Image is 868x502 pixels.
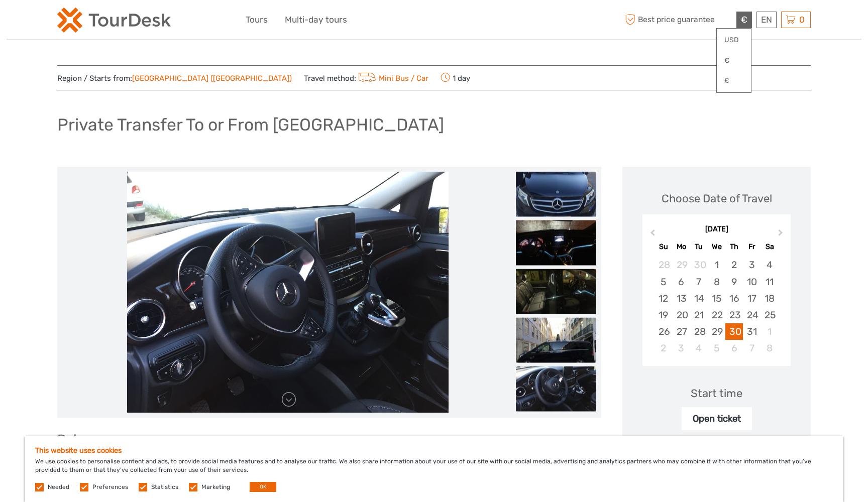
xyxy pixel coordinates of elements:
label: Marketing [201,483,230,491]
div: Choose Saturday, October 18th, 2025 [761,290,778,307]
div: We [708,240,725,254]
img: 4656c8dc50f14b4fac17b772cb822df2_slider_thumbnail.jpg [516,318,596,363]
div: Choose Saturday, October 4th, 2025 [761,257,778,273]
span: € [741,15,747,25]
img: 92ad7790ec0a4b50afb04b3e0c6e0a4c_slider_thumbnail.jpg [516,366,596,412]
a: Multi-day tours [285,13,347,27]
h5: This website uses cookies [35,446,833,455]
div: Choose Date of Travel [662,191,772,206]
div: [DATE] [642,224,791,235]
div: Choose Friday, October 24th, 2025 [743,307,761,323]
div: Choose Monday, October 27th, 2025 [673,323,690,340]
div: Choose Sunday, October 5th, 2025 [655,274,672,290]
div: Choose Tuesday, October 28th, 2025 [690,323,708,340]
div: Choose Wednesday, October 15th, 2025 [708,290,725,307]
img: a1c00e41463d48dca678a857b5a2b8c6_slider_thumbnail.jpg [516,269,596,314]
div: Choose Saturday, October 25th, 2025 [761,307,778,323]
div: Choose Tuesday, September 30th, 2025 [690,257,708,273]
div: Choose Sunday, September 28th, 2025 [655,257,672,273]
div: Choose Monday, October 13th, 2025 [673,290,690,307]
div: Choose Thursday, October 9th, 2025 [725,274,743,290]
div: Choose Wednesday, October 22nd, 2025 [708,307,725,323]
a: € [717,52,751,70]
button: Previous Month [643,227,660,243]
div: Choose Monday, November 3rd, 2025 [673,340,690,356]
h1: Private Transfer To or From [GEOGRAPHIC_DATA] [57,114,444,135]
div: Choose Thursday, November 6th, 2025 [725,340,743,356]
span: Region / Starts from: [57,73,292,84]
label: Needed [48,483,69,491]
div: Choose Sunday, October 12th, 2025 [655,290,672,307]
div: Choose Tuesday, October 7th, 2025 [690,274,708,290]
span: Best price guarantee [622,12,734,28]
div: Choose Monday, October 6th, 2025 [673,274,690,290]
a: USD [717,31,751,49]
div: Choose Tuesday, October 14th, 2025 [690,290,708,307]
div: Choose Sunday, November 2nd, 2025 [655,340,672,356]
div: Choose Thursday, October 16th, 2025 [725,290,743,307]
a: [GEOGRAPHIC_DATA] ([GEOGRAPHIC_DATA]) [132,74,292,83]
div: Choose Friday, October 31st, 2025 [743,323,761,340]
div: Start time [691,386,742,401]
a: £ [717,72,751,90]
a: Tours [246,13,268,27]
div: Choose Wednesday, October 8th, 2025 [708,274,725,290]
div: Mo [673,240,690,254]
div: EN [756,12,777,28]
div: Su [655,240,672,254]
button: OK [250,482,276,492]
label: Statistics [151,483,178,491]
button: Open LiveChat chat widget [116,16,128,28]
img: 7a851464b3b74d01b19cdc874f3c7007_slider_thumbnail.jpg [516,172,596,217]
div: Choose Friday, November 7th, 2025 [743,340,761,356]
div: Choose Sunday, October 26th, 2025 [655,323,672,340]
span: 1 day [441,71,470,85]
div: Choose Sunday, October 19th, 2025 [655,307,672,323]
div: Choose Thursday, October 2nd, 2025 [725,257,743,273]
div: Choose Monday, September 29th, 2025 [673,257,690,273]
div: Choose Friday, October 17th, 2025 [743,290,761,307]
div: Choose Thursday, October 23rd, 2025 [725,307,743,323]
div: Choose Thursday, October 30th, 2025 [725,323,743,340]
div: Sa [761,240,778,254]
div: Open ticket [682,407,752,430]
div: Fr [743,240,761,254]
button: Next Month [774,227,790,243]
span: Travel method: [304,71,428,85]
div: Choose Saturday, October 11th, 2025 [761,274,778,290]
img: 2254-3441b4b5-4e5f-4d00-b396-31f1d84a6ebf_logo_small.png [57,8,171,33]
div: We use cookies to personalise content and ads, to provide social media features and to analyse ou... [25,436,843,502]
div: Choose Friday, October 3rd, 2025 [743,257,761,273]
div: Choose Saturday, November 1st, 2025 [761,323,778,340]
a: Mini Bus / Car [356,74,428,83]
div: Choose Monday, October 20th, 2025 [673,307,690,323]
div: Choose Friday, October 10th, 2025 [743,274,761,290]
div: Choose Wednesday, October 29th, 2025 [708,323,725,340]
div: Choose Wednesday, October 1st, 2025 [708,257,725,273]
div: month 2025-10 [645,257,787,356]
p: We're away right now. Please check back later! [14,18,114,26]
img: 92ad7790ec0a4b50afb04b3e0c6e0a4c_main_slider.jpg [127,172,449,413]
div: Th [725,240,743,254]
img: 837a02e0aef5402f932596e152fc6d08_slider_thumbnail.jpg [516,220,596,266]
h2: Rates [57,432,601,448]
div: Choose Tuesday, October 21st, 2025 [690,307,708,323]
div: Choose Wednesday, November 5th, 2025 [708,340,725,356]
div: Choose Saturday, November 8th, 2025 [761,340,778,356]
div: Choose Tuesday, November 4th, 2025 [690,340,708,356]
div: Tu [690,240,708,254]
span: 0 [798,15,806,25]
label: Preferences [92,483,128,491]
